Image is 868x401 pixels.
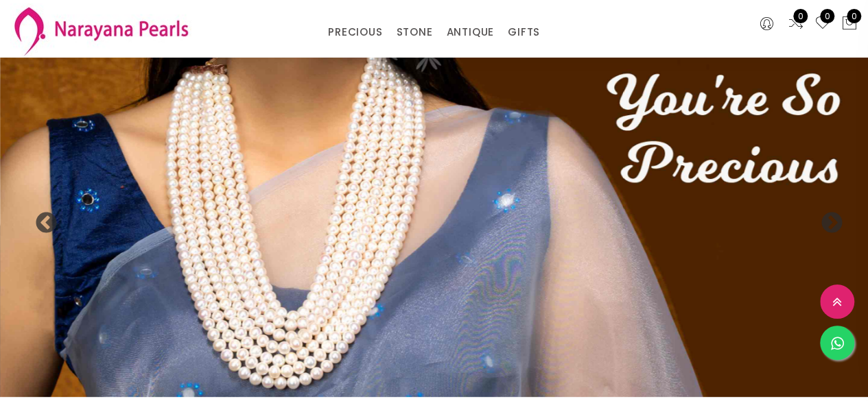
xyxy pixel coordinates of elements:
[841,15,858,33] button: 0
[328,22,382,42] a: PRECIOUS
[508,22,540,42] a: GIFTS
[814,15,831,33] a: 0
[820,212,834,226] button: Next
[847,9,861,23] span: 0
[820,9,834,23] span: 0
[446,22,494,42] a: ANTIQUE
[788,15,804,33] a: 0
[793,9,808,23] span: 0
[396,22,432,42] a: STONE
[34,212,48,226] button: Previous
